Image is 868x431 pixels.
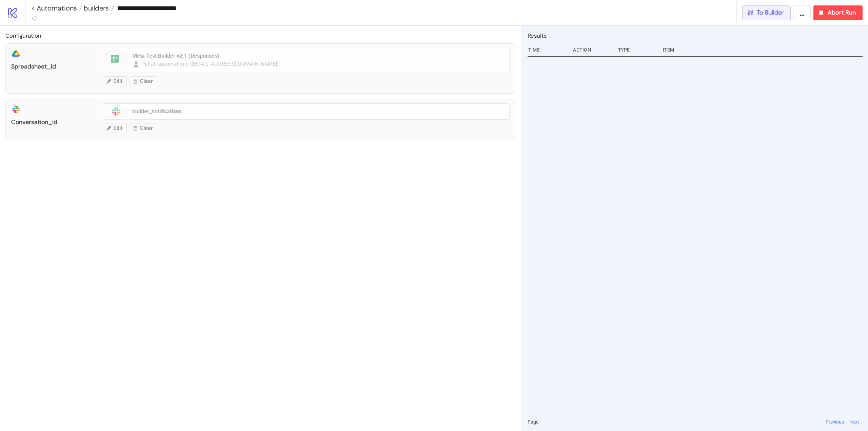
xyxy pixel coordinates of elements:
span: Page [528,418,538,426]
div: Type [617,43,657,56]
h2: Results [528,31,863,40]
span: builders [82,4,109,13]
h2: Configuration [5,31,515,40]
a: < Automations [31,5,82,12]
div: Item [662,43,863,56]
div: Action [572,43,612,56]
div: Time [528,43,568,56]
button: ... [793,5,811,20]
button: Previous [824,418,846,426]
button: Abort Run [813,5,863,20]
button: Next [847,418,861,426]
button: To Builder [742,5,791,20]
span: Abort Run [828,9,856,17]
a: builders [82,5,114,12]
span: To Builder [757,9,784,17]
